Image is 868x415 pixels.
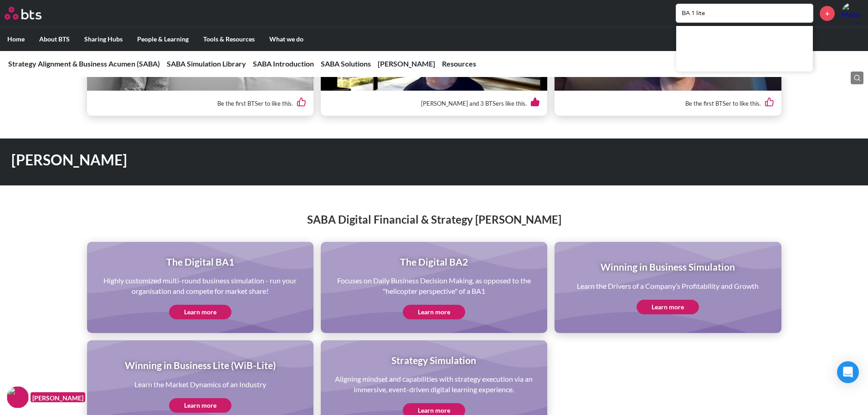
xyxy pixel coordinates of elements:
[842,2,863,24] a: Profile
[837,361,859,383] div: Open Intercom Messenger
[167,59,246,68] a: SABA Simulation Library
[32,27,77,51] label: About BTS
[5,7,58,20] a: Go home
[321,59,371,68] a: SABA Solutions
[5,7,41,20] img: BTS Logo
[562,91,774,116] div: Be the first BTSer to like this.
[328,91,540,116] div: [PERSON_NAME] and 3 BTSers like this.
[11,150,603,170] h1: [PERSON_NAME]
[842,2,863,24] img: Malte Klocke
[577,260,759,273] h1: Winning in Business Simulation
[77,27,130,51] label: Sharing Hubs
[93,255,307,268] h1: The Digital BA1
[125,359,276,372] h1: Winning in Business Lite (WiB-Lite)
[93,276,307,296] p: Highly customized multi-round business simulation - run your organisation and compete for market ...
[8,59,160,68] a: Strategy Alignment & Business Acumen (SABA)
[820,6,835,21] a: +
[169,305,231,319] a: Learn more
[403,305,465,319] a: Learn more
[327,276,541,296] p: Focuses on Daily Business Decision Making, as opposed to the "helicopter perspective" of a BA1
[7,386,29,408] img: F
[125,379,276,389] p: Learn the Market Dynamics of an Industry
[327,354,541,367] h1: Strategy Simulation
[262,27,311,51] label: What we do
[94,91,306,116] div: Be the first BTSer to like this.
[327,255,541,268] h1: The Digital BA2
[378,59,435,68] a: [PERSON_NAME]
[577,281,759,291] p: Learn the Drivers of a Company’s Profitability and Growth
[31,392,85,403] figcaption: [PERSON_NAME]
[130,27,196,51] label: People & Learning
[169,398,231,413] a: Learn more
[637,300,699,314] a: Learn more
[442,59,476,68] a: Resources
[196,27,262,51] label: Tools & Resources
[253,59,314,68] a: SABA Introduction
[327,374,541,395] p: Aligning mindset and capabilities with strategy execution via an immersive, event-driven digital ...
